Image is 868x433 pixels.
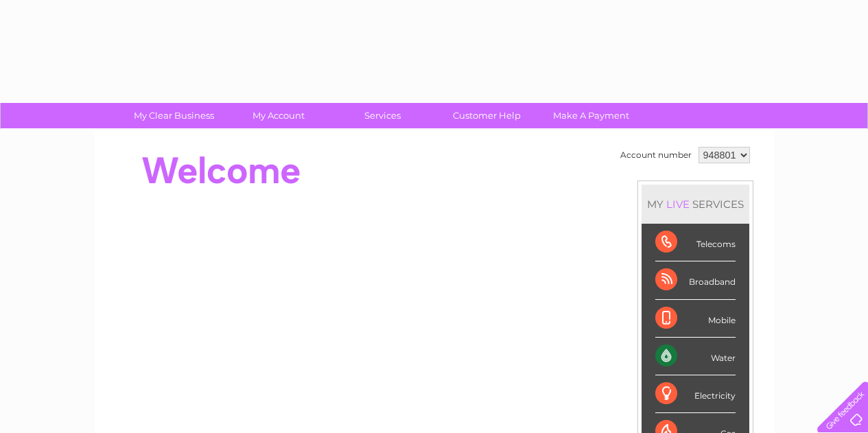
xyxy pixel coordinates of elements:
[617,143,695,167] td: Account number
[326,103,439,128] a: Services
[655,338,736,375] div: Water
[430,103,543,128] a: Customer Help
[655,261,736,299] div: Broadband
[655,375,736,413] div: Electricity
[664,198,692,211] div: LIVE
[642,185,749,224] div: MY SERVICES
[222,103,335,128] a: My Account
[535,103,648,128] a: Make A Payment
[655,300,736,338] div: Mobile
[655,224,736,261] div: Telecoms
[117,103,231,128] a: My Clear Business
